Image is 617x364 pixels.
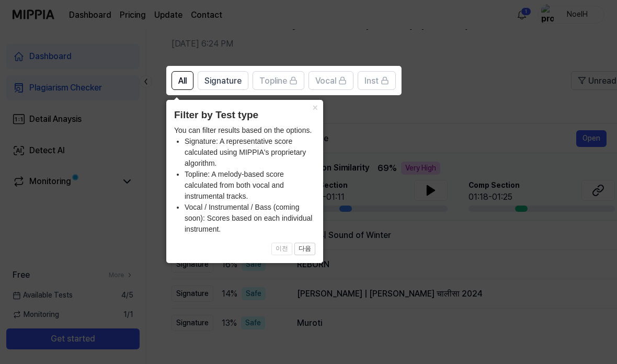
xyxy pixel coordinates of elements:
[174,125,315,235] div: You can filter results based on the options.
[315,75,336,87] span: Vocal
[198,71,248,90] button: Signature
[172,71,193,90] button: All
[174,108,315,123] header: Filter by Test type
[253,71,304,90] button: Topline
[185,169,315,202] li: Topline: A melody-based score calculated from both vocal and instrumental tracks.
[185,136,315,169] li: Signature: A representative score calculated using MIPPIA's proprietary algorithm.
[204,75,242,87] span: Signature
[306,100,323,115] button: Close
[178,75,187,87] span: All
[358,71,396,90] button: Inst
[259,75,287,87] span: Topline
[364,75,379,87] span: Inst
[185,202,315,235] li: Vocal / Instrumental / Bass (coming soon): Scores based on each individual instrument.
[308,71,353,90] button: Vocal
[294,243,315,255] button: 다음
